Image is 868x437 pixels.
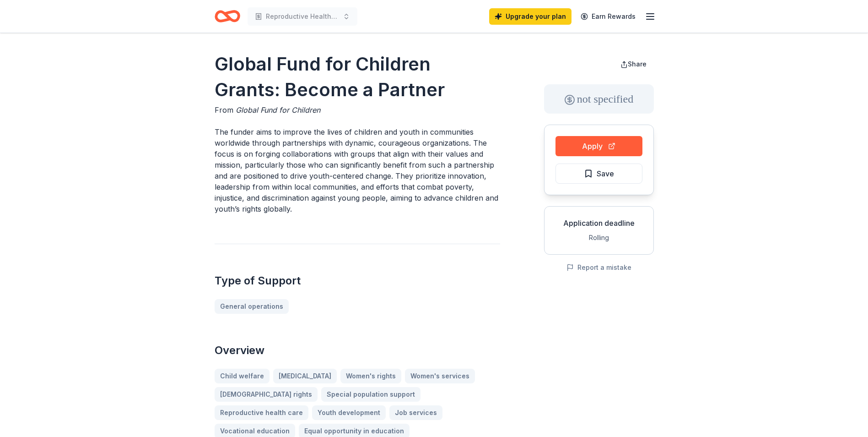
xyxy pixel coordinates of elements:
[544,84,654,114] div: not specified
[489,8,571,25] a: Upgrade your plan
[215,273,500,288] h2: Type of Support
[555,136,642,156] button: Apply
[215,126,500,214] p: The funder aims to improve the lives of children and youth in communities worldwide through partn...
[566,262,631,273] button: Report a mistake
[552,218,646,229] div: Application deadline
[555,164,642,184] button: Save
[215,5,240,27] a: Home
[215,299,289,314] a: General operations
[248,7,357,26] button: Reproductive Healthy Workshops for Youth
[266,11,339,22] span: Reproductive Healthy Workshops for Youth
[215,104,500,115] div: From
[215,343,500,358] h2: Overview
[215,51,500,103] h1: Global Fund for Children Grants: Become a Partner
[552,232,646,243] div: Rolling
[575,8,641,25] a: Earn Rewards
[236,105,320,115] span: Global Fund for Children
[597,168,614,180] span: Save
[628,60,647,68] span: Share
[613,55,654,73] button: Share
